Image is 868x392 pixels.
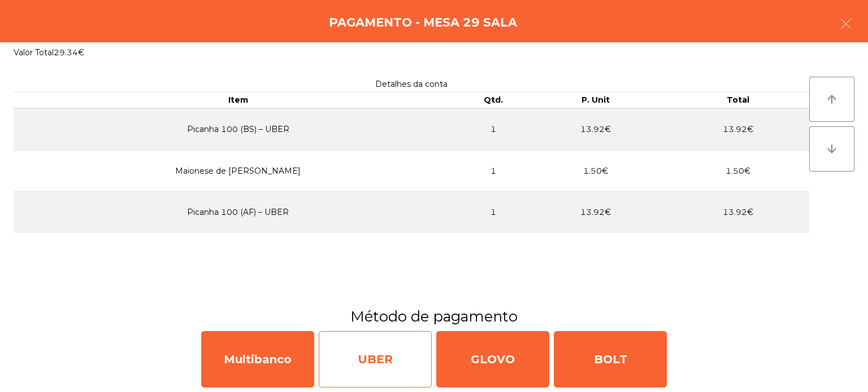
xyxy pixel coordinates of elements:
th: Qtd. [462,93,524,108]
button: arrow_upward [809,77,854,122]
div: Multibanco [201,331,314,387]
i: arrow_downward [825,142,839,156]
th: P. Unit [524,93,667,108]
td: 1 [462,150,524,192]
td: 13.92€ [524,192,667,233]
th: Total [667,93,809,108]
span: Detalhes da conta [375,79,448,89]
button: arrow_downward [809,126,854,171]
th: Item [14,93,462,108]
td: 1 [462,192,524,233]
td: 13.92€ [667,192,809,233]
td: 13.92€ [667,108,809,151]
div: BOLT [554,331,667,387]
span: Valor Total [14,47,54,58]
span: 29.34€ [54,47,84,58]
td: Maionese de [PERSON_NAME] [14,150,462,192]
td: 1.50€ [667,150,809,192]
h3: Método de pagamento [8,306,860,327]
h4: Pagamento - Mesa 29 Sala [329,14,517,31]
div: UBER [319,331,432,387]
td: Picanha 100 (AF) – UBER [14,192,462,233]
i: arrow_upward [825,93,839,106]
div: GLOVO [436,331,549,387]
td: Picanha 100 (BS) – UBER [14,108,462,151]
td: 13.92€ [524,108,667,151]
td: 1.50€ [524,150,667,192]
td: 1 [462,108,524,151]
